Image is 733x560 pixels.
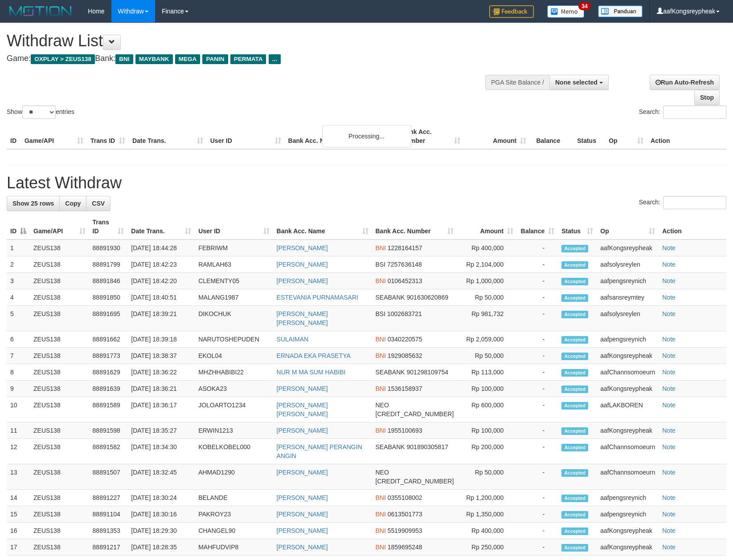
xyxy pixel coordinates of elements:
[30,256,89,273] td: ZEUS138
[517,381,558,397] td: -
[7,364,30,381] td: 8
[457,506,517,523] td: Rp 1,350,000
[597,523,659,539] td: aafKongsreypheak
[659,214,726,239] th: Action
[89,273,128,289] td: 88891846
[195,348,273,364] td: EKOL04
[662,244,676,252] a: Note
[7,490,30,506] td: 14
[195,397,273,422] td: JOLOARTO1234
[7,106,74,119] label: Show entries
[7,348,30,364] td: 7
[175,54,201,64] span: MEGA
[115,54,133,64] span: BNI
[517,214,558,239] th: Balance: activate to sort column ascending
[517,364,558,381] td: -
[127,289,195,306] td: [DATE] 18:40:51
[7,4,74,18] img: MOTION_logo.png
[372,214,458,239] th: Bank Acc. Number: activate to sort column ascending
[127,397,195,422] td: [DATE] 18:36:17
[597,289,659,306] td: aafsansreymtey
[517,348,558,364] td: -
[195,289,273,306] td: MALANG1987
[561,495,588,502] span: Accepted
[597,381,659,397] td: aafKongsreypheak
[485,75,549,90] div: PGA Site Balance /
[7,214,30,239] th: ID: activate to sort column descending
[129,124,207,149] th: Date Trans.
[388,511,422,518] span: Copy 0613501773 to clipboard
[388,544,422,551] span: Copy 1859695248 to clipboard
[195,256,273,273] td: RAMLAH63
[639,106,726,119] label: Search:
[388,336,422,343] span: Copy 0340220575 to clipboard
[663,106,726,119] input: Search:
[7,256,30,273] td: 2
[457,331,517,348] td: Rp 2,059,000
[457,273,517,289] td: Rp 1,000,000
[376,511,386,518] span: BNI
[662,385,676,392] a: Note
[89,422,128,439] td: 88891598
[195,506,273,523] td: PAKROY23
[30,331,89,348] td: ZEUS138
[597,273,659,289] td: aafpengsreynich
[376,352,386,359] span: BNI
[7,523,30,539] td: 16
[65,200,81,207] span: Copy
[127,273,195,289] td: [DATE] 18:42:20
[7,124,21,149] th: ID
[662,277,676,284] a: Note
[7,397,30,422] td: 10
[457,490,517,506] td: Rp 1,200,000
[277,244,328,252] a: [PERSON_NAME]
[30,506,89,523] td: ZEUS138
[597,306,659,331] td: aafsolysreylen
[561,294,588,302] span: Accepted
[89,364,128,381] td: 88891629
[647,124,726,149] th: Action
[7,174,726,192] h1: Latest Withdraw
[517,239,558,256] td: -
[457,523,517,539] td: Rp 400,000
[89,506,128,523] td: 88891104
[662,494,676,501] a: Note
[517,306,558,331] td: -
[597,364,659,381] td: aafChannsomoeurn
[22,106,56,119] select: Showentries
[30,289,89,306] td: ZEUS138
[457,239,517,256] td: Rp 400,000
[30,397,89,422] td: ZEUS138
[30,422,89,439] td: ZEUS138
[597,331,659,348] td: aafpengsreynich
[376,402,389,409] span: NEO
[89,397,128,422] td: 88891589
[30,348,89,364] td: ZEUS138
[195,422,273,439] td: ERWIN1213
[517,289,558,306] td: -
[457,348,517,364] td: Rp 50,000
[7,289,30,306] td: 4
[127,539,195,556] td: [DATE] 18:28:35
[517,539,558,556] td: -
[7,54,480,63] h4: Game: Bank:
[387,261,422,268] span: Copy 7257636148 to clipboard
[517,439,558,464] td: -
[555,79,598,86] span: None selected
[376,294,405,301] span: SEABANK
[30,381,89,397] td: ZEUS138
[650,75,720,90] a: Run Auto-Refresh
[597,506,659,523] td: aafpengsreynich
[195,273,273,289] td: CLEMENTY05
[605,124,647,149] th: Op
[561,245,588,252] span: Accepted
[277,261,328,268] a: [PERSON_NAME]
[30,273,89,289] td: ZEUS138
[457,381,517,397] td: Rp 100,000
[662,294,676,301] a: Note
[376,336,386,343] span: BNI
[195,214,273,239] th: User ID: activate to sort column ascending
[89,381,128,397] td: 88891639
[127,422,195,439] td: [DATE] 18:35:27
[89,239,128,256] td: 88891930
